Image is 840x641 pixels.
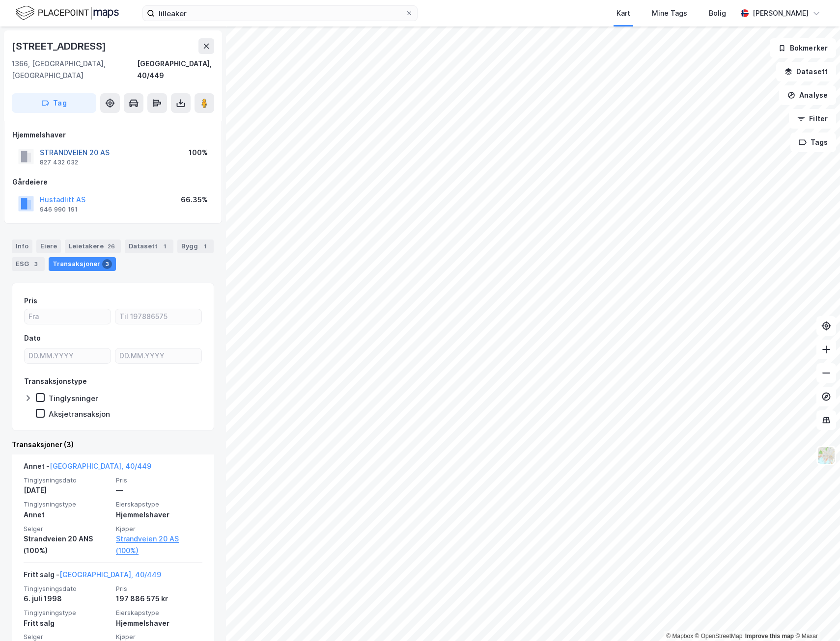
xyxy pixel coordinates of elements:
span: Kjøper [116,525,202,533]
a: [GEOGRAPHIC_DATA], 40/449 [59,570,161,579]
a: Mapbox [666,633,693,640]
div: Dato [24,332,41,344]
div: Gårdeiere [12,176,214,188]
button: Tag [12,93,96,113]
input: DD.MM.YYYY [115,348,201,363]
div: Eiere [36,240,61,253]
div: Aksjetransaksjon [49,409,110,419]
div: Pris [24,295,37,307]
div: 1 [160,241,169,251]
div: 3 [102,259,112,269]
button: Datasett [776,62,836,81]
div: [STREET_ADDRESS] [12,38,108,54]
span: Kjøper [116,633,202,641]
span: Tinglysningsdato [24,585,110,593]
div: Kart [616,7,630,19]
div: [PERSON_NAME] [753,7,809,19]
div: Fritt salg [24,617,110,629]
span: Selger [24,525,110,533]
div: Bolig [709,7,726,19]
span: Pris [116,476,202,484]
div: 3 [31,259,41,269]
span: Selger [24,633,110,641]
a: Strandveien 20 AS (100%) [116,533,202,557]
div: Hjemmelshaver [116,617,202,629]
div: Transaksjoner [49,257,116,271]
div: 1366, [GEOGRAPHIC_DATA], [GEOGRAPHIC_DATA] [12,58,137,81]
div: 1 [200,241,210,251]
span: Eierskapstype [116,609,202,617]
button: Analyse [779,85,836,105]
span: Pris [116,585,202,593]
div: ESG [12,257,45,271]
div: Transaksjonstype [24,375,87,387]
a: [GEOGRAPHIC_DATA], 40/449 [50,462,151,470]
div: Info [12,240,32,253]
div: Hjemmelshaver [116,509,202,521]
div: Strandveien 20 ANS (100%) [24,533,110,557]
span: Eierskapstype [116,500,202,508]
div: Annet [24,509,110,521]
div: 26 [106,241,117,251]
button: Tags [790,133,836,152]
span: Tinglysningstype [24,609,110,617]
a: Improve this map [745,633,794,640]
iframe: Chat Widget [791,594,840,641]
button: Bokmerker [770,38,836,58]
div: Tinglysninger [49,394,98,403]
img: Z [817,446,836,465]
div: 197 886 575 kr [116,593,202,605]
div: Bygg [177,240,214,253]
div: Datasett [125,240,173,253]
div: Hjemmelshaver [12,129,214,141]
input: Søk på adresse, matrikkel, gårdeiere, leietakere eller personer [155,6,405,21]
div: Fritt salg - [24,569,161,585]
div: [DATE] [24,484,110,496]
input: DD.MM.YYYY [25,348,111,363]
div: — [116,484,202,496]
input: Til 197886575 [115,309,201,324]
div: Leietakere [65,240,121,253]
div: Mine Tags [652,7,687,19]
span: Tinglysningstype [24,500,110,508]
a: OpenStreetMap [695,633,743,640]
div: 100% [189,147,208,159]
div: Transaksjoner (3) [12,439,214,451]
div: 6. juli 1998 [24,593,110,605]
div: 827 432 032 [40,159,78,166]
div: 946 990 191 [40,206,78,214]
div: [GEOGRAPHIC_DATA], 40/449 [137,58,214,81]
div: Annet - [24,460,151,476]
button: Filter [789,109,836,129]
span: Tinglysningsdato [24,476,110,484]
input: Fra [25,309,111,324]
img: logo.f888ab2527a4732fd821a326f86c7f29.svg [16,4,119,22]
div: 66.35% [181,194,208,206]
